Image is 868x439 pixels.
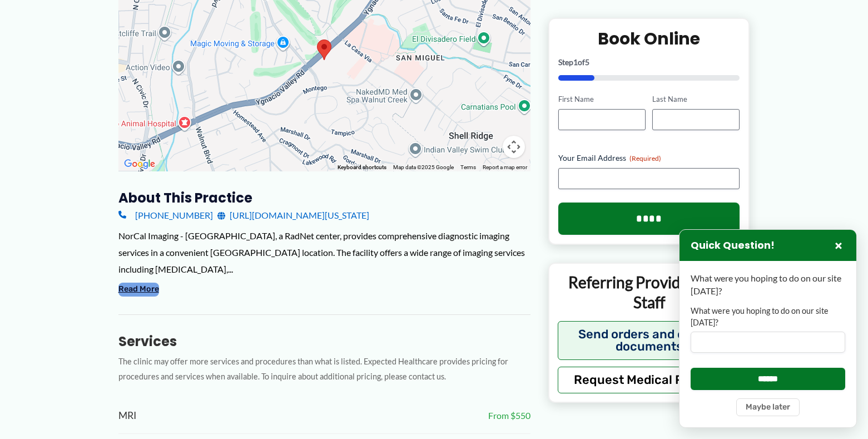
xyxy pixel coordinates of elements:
[691,239,775,252] h3: Quick Question!
[558,320,741,359] button: Send orders and clinical documents
[691,305,845,328] label: What were you hoping to do on our site [DATE]?
[558,94,646,105] label: First Name
[460,164,476,170] a: Terms (opens in new tab)
[488,407,530,424] span: From $550
[652,94,740,105] label: Last Name
[736,398,800,416] button: Maybe later
[118,207,213,224] a: [PHONE_NUMBER]
[558,272,741,313] p: Referring Providers and Staff
[558,152,740,164] label: Your Email Address
[585,57,589,67] span: 5
[338,164,386,171] button: Keyboard shortcuts
[121,157,158,171] a: Open this area in Google Maps (opens a new window)
[503,136,525,158] button: Map camera controls
[483,164,527,170] a: Report a map error
[691,272,845,297] p: What were you hoping to do on our site [DATE]?
[558,28,740,50] h2: Book Online
[118,228,530,277] div: NorCal Imaging - [GEOGRAPHIC_DATA], a RadNet center, provides comprehensive diagnostic imaging se...
[217,207,369,224] a: [URL][DOMAIN_NAME][US_STATE]
[118,283,159,296] button: Read More
[558,58,740,66] p: Step of
[118,189,530,206] h3: About this practice
[832,239,845,252] button: Close
[118,333,530,350] h3: Services
[573,57,578,67] span: 1
[393,164,454,170] span: Map data ©2025 Google
[118,407,136,425] span: MRI
[558,366,741,393] button: Request Medical Records
[629,154,661,162] span: (Required)
[121,157,158,171] img: Google
[118,354,530,384] p: The clinic may offer more services and procedures than what is listed. Expected Healthcare provid...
